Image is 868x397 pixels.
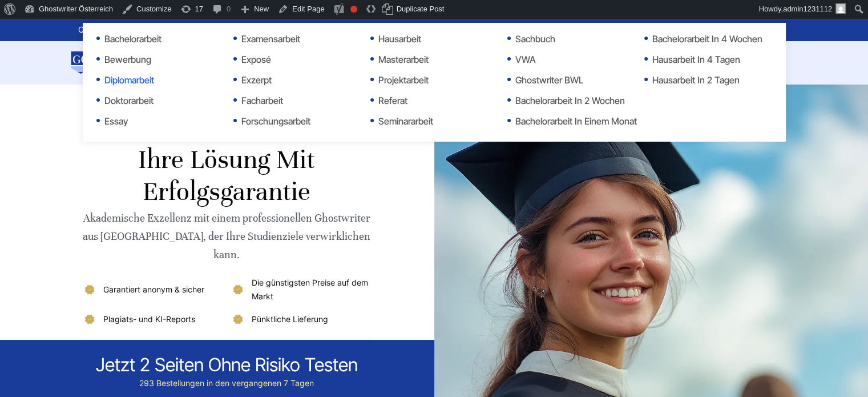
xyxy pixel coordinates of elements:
[370,114,485,128] a: Seminararbeit
[96,376,358,390] div: 293 Bestellungen in den vergangenen 7 Tagen
[83,312,96,326] img: Plagiats- und KI-Reports
[644,73,758,87] a: Hausarbeit in 2 Tagen
[78,23,125,37] a: Ghostwriting
[83,283,96,296] img: Garantiert anonym & sicher
[507,73,621,87] a: Ghostwriter BWL
[370,32,485,46] a: Hausarbeit
[233,114,348,128] a: Forschungsarbeit
[231,276,371,303] li: Die günstigsten Preise auf dem Markt
[370,94,485,107] a: Referat
[96,114,211,128] a: Essay
[350,6,357,13] div: Focus keyphrase not set
[96,73,211,87] a: Diplomarbeit
[233,53,348,66] a: Exposé
[644,53,758,66] a: Hausarbeit in 4 Tagen
[83,112,371,208] h1: Ghostwriter Österreich - Ihre Lösung mit Erfolgsgarantie
[370,53,485,66] a: Masterarbeit
[231,312,245,326] img: Pünktliche Lieferung
[233,94,348,107] a: Facharbeit
[507,94,621,107] a: Bachelorarbeit in 2 Wochen
[231,312,371,326] li: Pünktliche Lieferung
[96,32,211,46] a: Bachelorarbeit
[69,51,151,74] img: logo wirschreiben
[83,209,371,264] div: Akademische Exzellenz mit einem professionellen Ghostwriter aus [GEOGRAPHIC_DATA], der Ihre Studi...
[507,53,621,66] a: VWA
[507,32,621,46] a: Sachbuch
[96,354,358,376] div: Jetzt 2 seiten ohne risiko testen
[83,312,223,326] li: Plagiats- und KI-Reports
[507,114,621,128] a: Bachelorarbeit in einem Monat
[231,283,245,296] img: Die günstigsten Preise auf dem Markt
[370,73,485,87] a: Projektarbeit
[96,53,211,66] a: Bewerbung
[783,5,832,13] span: admin1231112
[233,32,348,46] a: Examensarbeit
[96,94,211,107] a: Doktorarbeit
[83,276,223,303] li: Garantiert anonym & sicher
[233,73,348,87] a: Exzerpt
[644,32,758,46] a: Bachelorarbeit in 4 Wochen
